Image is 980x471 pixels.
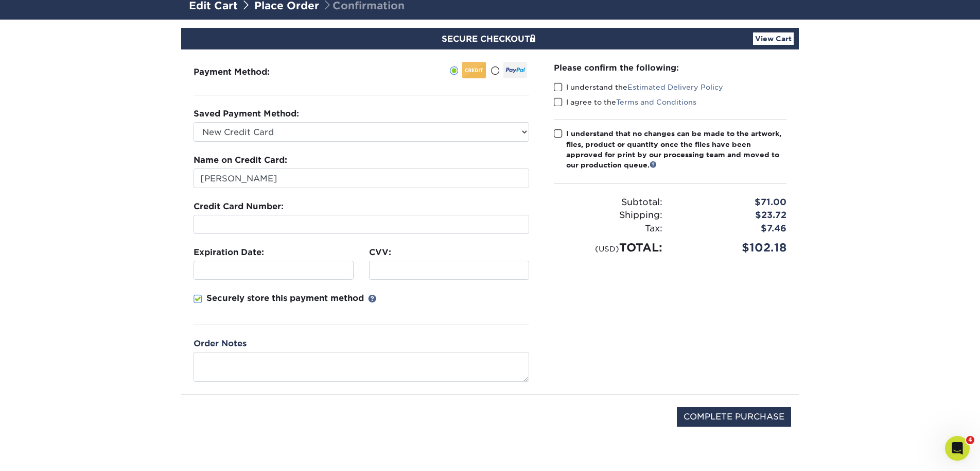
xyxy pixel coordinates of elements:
[194,67,295,77] h3: Payment Method:
[670,222,794,235] div: $7.46
[945,436,970,461] iframe: Intercom live chat
[189,407,240,438] img: DigiCert Secured Site Seal
[194,108,299,120] label: Saved Payment Method:
[206,292,364,305] p: Securely store this payment method
[670,239,794,256] div: $102.18
[546,196,670,209] div: Subtotal:
[566,128,786,171] div: I understand that no changes can be made to the artwork, files, product or quantity once the file...
[194,169,529,188] input: First & Last Name
[194,154,287,166] label: Name on Credit Card:
[966,436,974,444] span: 4
[627,83,723,91] a: Estimated Delivery Policy
[753,32,794,45] a: View Cart
[194,246,264,259] label: Expiration Date:
[198,220,524,229] iframe: Secure card number input frame
[546,222,670,235] div: Tax:
[616,98,696,106] a: Terms and Conditions
[554,82,723,92] label: I understand the
[595,244,619,253] small: (USD)
[198,265,349,275] iframe: Secure expiration date input frame
[546,209,670,222] div: Shipping:
[194,200,284,213] label: Credit Card Number:
[670,196,794,209] div: $71.00
[670,209,794,222] div: $23.72
[677,407,791,427] input: COMPLETE PURCHASE
[554,62,786,74] div: Please confirm the following:
[369,246,391,259] label: CVV:
[546,239,670,256] div: TOTAL:
[554,97,696,107] label: I agree to the
[374,265,524,275] iframe: Secure CVC input frame
[442,34,538,44] span: SECURE CHECKOUT
[194,338,247,350] label: Order Notes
